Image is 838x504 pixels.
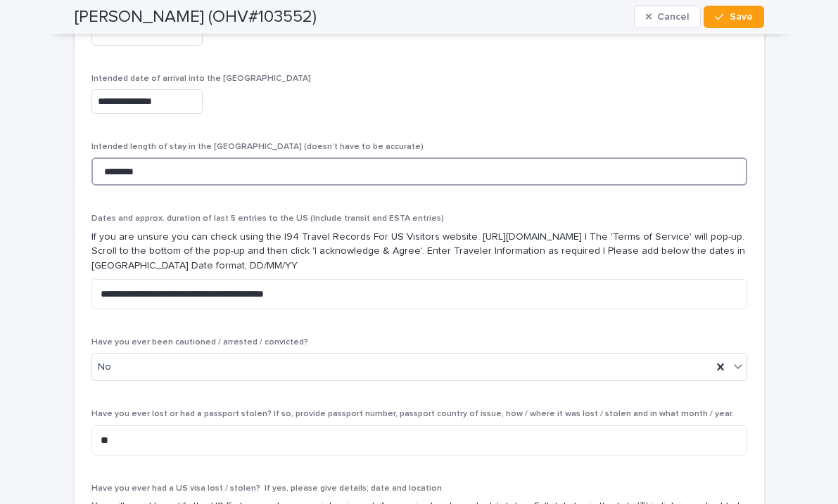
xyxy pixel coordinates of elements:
[91,484,442,493] span: Have you ever had a US visa lost / stolen? If yes, please give details; date and location
[91,75,311,83] span: Intended date of arrival into the [GEOGRAPHIC_DATA]
[730,12,753,22] span: Save
[91,410,734,418] span: Have you ever lost or had a passport stolen? If so, provide passport number, passport country of ...
[91,143,424,151] span: Intended length of stay in the [GEOGRAPHIC_DATA] (doesn’t have to be accurate)
[91,338,308,347] span: Have you ever been cautioned / arrested / convicted?
[75,7,317,27] h2: [PERSON_NAME] (OHV#103552)
[91,214,444,223] span: Dates and approx. duration of last 5 entries to the US (Include transit and ESTA entries)
[98,360,111,375] span: No
[657,12,689,22] span: Cancel
[704,6,763,28] button: Save
[634,6,701,28] button: Cancel
[91,230,747,273] p: If you are unsure you can check using the I94 Travel Records For US Visitors website. [URL][DOMAI...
